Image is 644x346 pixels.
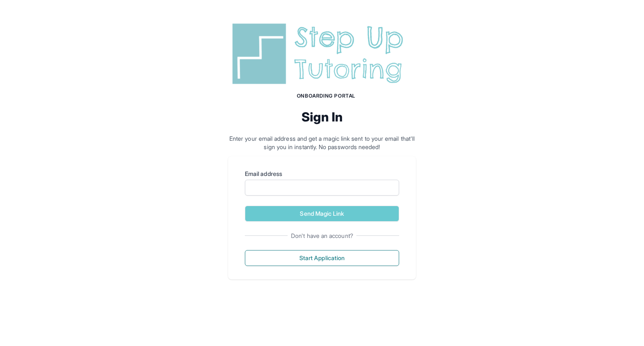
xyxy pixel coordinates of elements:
[228,20,416,88] img: Step Up Tutoring horizontal logo
[236,93,416,99] h1: Onboarding Portal
[228,109,416,124] h2: Sign In
[245,250,399,266] button: Start Application
[288,232,356,240] span: Don't have an account?
[245,206,399,222] button: Send Magic Link
[245,170,399,178] label: Email address
[228,134,416,151] p: Enter your email address and get a magic link sent to your email that'll sign you in instantly. N...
